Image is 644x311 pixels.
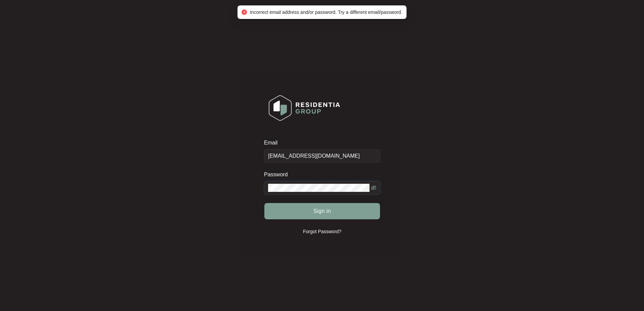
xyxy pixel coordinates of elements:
[371,185,376,191] span: eye-invisible
[264,91,344,125] img: Login Logo
[264,171,293,178] label: Password
[303,228,341,235] p: Forgot Password?
[313,207,331,215] span: Sign in
[264,139,282,146] label: Email
[264,203,380,219] button: Sign in
[264,149,380,163] input: Email
[242,9,247,15] span: close-circle
[268,184,369,192] input: Password
[250,9,402,15] span: Incorrect email address and/or password. Try a different email/password.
